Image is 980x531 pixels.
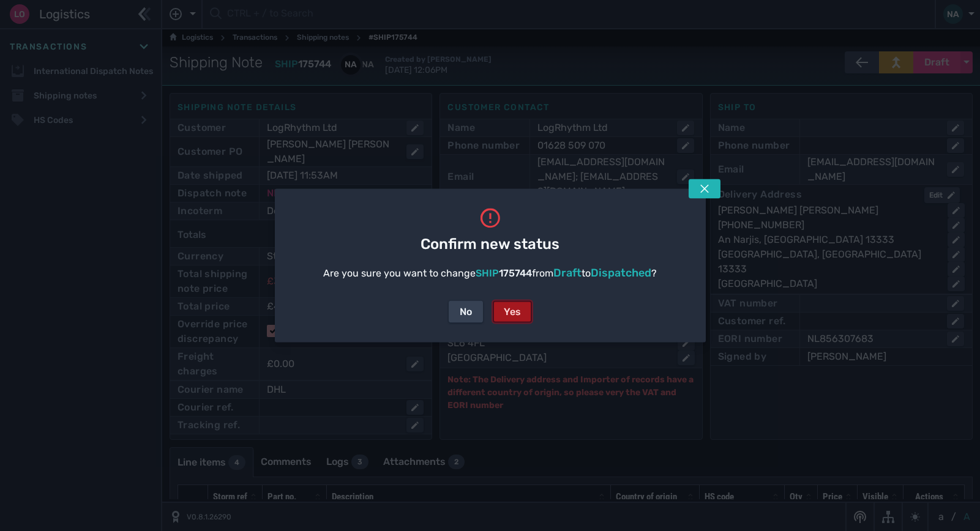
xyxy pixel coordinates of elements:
span: Confirm new status [421,233,559,255]
span: SHIP [476,267,499,279]
button: Yes [493,301,532,323]
div: No [460,305,472,319]
button: No [449,301,483,323]
div: Are you sure you want to change from to ? [323,265,657,281]
div: Yes [504,305,521,319]
span: Dispatched [591,266,651,280]
span: 175744 [499,267,532,279]
span: Draft [553,266,582,280]
button: Tap escape key to close [689,179,720,199]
